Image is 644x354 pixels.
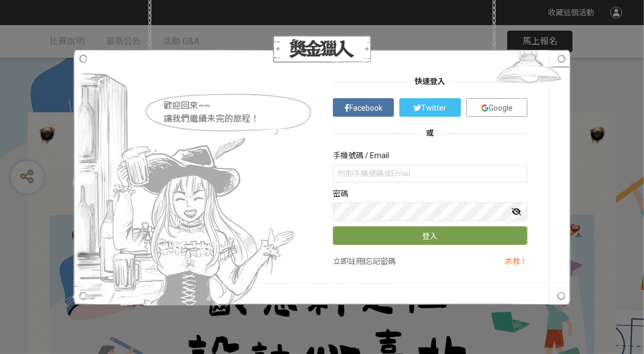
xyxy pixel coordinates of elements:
[365,257,396,266] a: 忘記密碼
[418,129,442,137] span: 或
[163,112,313,125] div: 讓我們繼續未完的旅程！
[363,257,365,266] span: |
[505,257,527,266] a: 求救！
[333,257,363,266] a: 立即註冊
[333,150,389,161] label: 手機號碼 / Email
[333,226,527,245] button: 登入
[487,49,571,90] img: Light
[421,104,446,112] span: Twitter
[333,164,527,183] input: 你的手機號碼或Email
[73,49,299,305] img: Hostess
[407,77,454,86] span: 快速登入
[349,104,382,112] span: Facebook
[333,188,348,200] label: 密碼
[163,99,313,112] div: 歡迎回來~~
[481,104,489,112] img: icon_google.e274bc9.svg
[489,104,513,112] span: Google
